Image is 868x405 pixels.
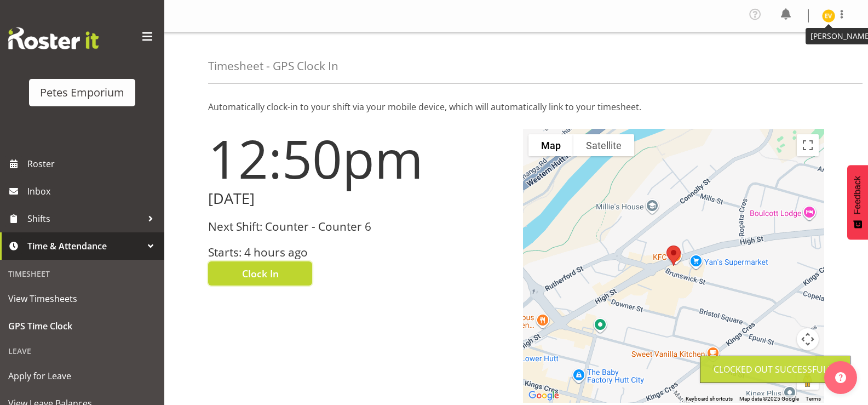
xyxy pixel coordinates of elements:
[208,190,510,207] h2: [DATE]
[27,156,159,172] span: Roster
[526,389,562,403] a: Open this area in Google Maps (opens a new window)
[8,27,99,49] img: Rosterit website logo
[3,263,162,285] div: Timesheet
[686,395,733,403] button: Keyboard shortcuts
[526,389,562,403] img: Google
[208,100,824,113] p: Automatically clock-in to your shift via your mobile device, which will automatically link to you...
[573,134,634,156] button: Show satellite imagery
[40,84,124,101] div: Petes Emporium
[208,60,338,72] h4: Timesheet - GPS Clock In
[27,238,142,254] span: Time & Attendance
[3,285,162,312] a: View Timesheets
[3,340,162,362] div: Leave
[208,261,312,286] button: Clock In
[27,183,159,199] span: Inbox
[853,176,863,214] span: Feedback
[835,372,846,383] img: help-xxl-2.png
[739,396,799,402] span: Map data ©2025 Google
[797,134,819,156] button: Toggle fullscreen view
[3,312,162,340] a: GPS Time Clock
[27,210,142,227] span: Shifts
[806,396,821,402] a: Terms (opens in new tab)
[208,220,510,233] h3: Next Shift: Counter - Counter 6
[8,290,156,307] span: View Timesheets
[208,129,510,188] h1: 12:50pm
[847,165,868,239] button: Feedback - Show survey
[3,362,162,390] a: Apply for Leave
[208,246,510,259] h3: Starts: 4 hours ago
[8,318,156,334] span: GPS Time Clock
[822,9,835,22] img: eva-vailini10223.jpg
[528,134,573,156] button: Show street map
[8,368,156,384] span: Apply for Leave
[797,328,819,350] button: Map camera controls
[242,266,279,281] span: Clock In
[714,363,837,376] div: Clocked out Successfully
